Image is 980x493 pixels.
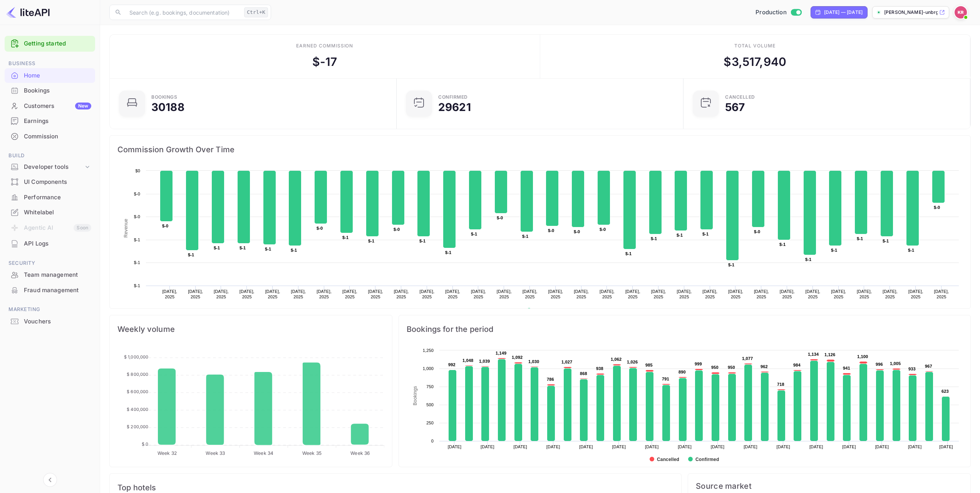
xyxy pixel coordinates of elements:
text: [DATE], 2025 [728,289,743,299]
text: 1,134 [808,352,819,357]
text: 1,149 [496,351,506,355]
text: Cancelled [657,457,679,462]
text: 0 [431,439,434,443]
text: $-1 [134,260,140,265]
button: Collapse navigation [43,473,57,487]
text: [DATE] [448,444,462,449]
tspan: Week 33 [206,450,225,456]
text: 786 [547,377,554,382]
tspan: $ 600,000 [127,389,148,394]
text: $-1 [342,235,348,240]
text: 1,077 [742,356,753,361]
div: Fraud management [24,286,91,295]
div: 29621 [438,102,471,113]
text: $-1 [291,248,297,252]
div: UI Components [24,178,91,187]
tspan: $ 1,000,000 [124,354,149,360]
text: $-1 [471,232,477,236]
text: 1,005 [890,361,901,366]
text: 962 [761,364,768,369]
text: [DATE] [776,444,790,449]
div: 30188 [151,102,184,113]
text: [DATE] [875,444,889,449]
text: Revenue [123,219,129,237]
text: [DATE], 2025 [342,289,357,299]
text: [DATE] [908,444,922,449]
text: $-0 [134,214,140,219]
text: $-0 [548,228,554,233]
text: 967 [925,364,932,368]
div: Bookings [151,95,177,99]
text: $-1 [677,233,683,237]
div: Total volume [734,42,776,49]
a: Bookings [5,83,95,98]
tspan: Week 34 [254,450,273,456]
tspan: $ 400,000 [127,407,148,412]
text: [DATE], 2025 [857,289,872,299]
div: Vouchers [5,314,95,329]
text: [DATE] [744,444,757,449]
div: Fraud management [5,283,95,298]
text: 950 [711,365,719,370]
text: $-1 [188,252,194,257]
text: Revenue [534,308,554,313]
text: $-1 [625,251,632,256]
text: 1,039 [479,359,490,363]
div: Commission [5,129,95,144]
text: 1,030 [528,359,539,364]
tspan: $ 200,000 [127,424,148,429]
p: [PERSON_NAME]-unbrg.[PERSON_NAME]... [884,9,938,16]
tspan: $ 0 [142,441,148,447]
text: [DATE] [481,444,494,449]
div: Vouchers [24,317,91,326]
text: [DATE], 2025 [240,289,255,299]
text: $-0 [574,229,580,234]
a: API Logs [5,236,95,251]
text: $-0 [934,205,940,210]
text: $-1 [857,236,863,241]
text: 1,000 [423,366,434,371]
div: Whitelabel [24,208,91,217]
span: Production [756,8,787,17]
text: [DATE], 2025 [754,289,769,299]
text: [DATE], 2025 [651,289,666,299]
div: Performance [5,190,95,205]
span: Weekly volume [117,323,384,335]
div: Confirmed [438,95,468,99]
text: 750 [426,384,434,389]
text: [DATE], 2025 [188,289,203,299]
text: $-1 [728,262,734,267]
text: [DATE], 2025 [934,289,949,299]
text: 992 [448,362,456,367]
text: [DATE], 2025 [831,289,846,299]
div: Click to change the date range period [811,6,868,19]
div: $ -17 [312,53,337,71]
text: [DATE] [711,444,725,449]
text: 1,062 [611,357,622,362]
a: UI Components [5,175,95,189]
text: $-1 [134,237,140,242]
div: Developer tools [24,163,84,172]
span: Security [5,259,95,268]
a: Team management [5,268,95,282]
text: 623 [941,389,949,394]
img: LiteAPI logo [6,6,50,19]
text: 1,250 [423,348,434,353]
img: Kobus Roux [955,6,967,19]
div: Team management [24,271,91,279]
text: [DATE], 2025 [162,289,177,299]
text: $-1 [805,257,811,262]
text: [DATE], 2025 [702,289,717,299]
div: Switch to Sandbox mode [752,8,804,17]
span: Business [5,59,95,68]
text: [DATE], 2025 [883,289,898,299]
div: Bookings [24,86,91,95]
text: $-1 [419,239,426,243]
text: [DATE] [546,444,560,449]
a: CustomersNew [5,99,95,113]
a: Getting started [24,39,91,48]
div: Earnings [5,114,95,129]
